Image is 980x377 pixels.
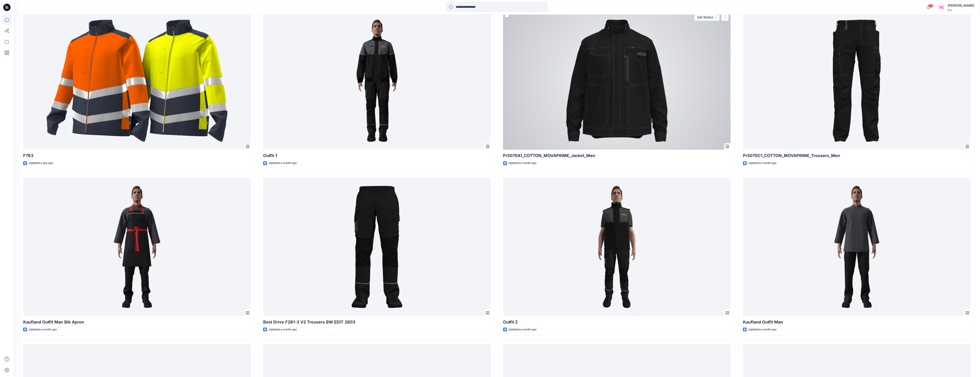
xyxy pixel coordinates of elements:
p: Pr5070C1_COTTON_MOVAPRIME_Trousers_Men [743,152,971,159]
p: Kaufland Outfit Man Bib Apron [23,319,251,325]
a: F763 [23,12,251,150]
p: Updated a month ago [269,161,297,166]
p: Updated a month ago [509,327,537,332]
a: Pr5070A1_COTTON_MOVAPRIME_Jacket_Men [503,12,731,150]
a: Outfit 1 [263,12,491,150]
p: Updated a month ago [269,327,297,332]
p: Outfit 2 [503,319,731,325]
p: Kaufland Outfit Man [743,319,971,325]
span: 13 [928,4,933,8]
p: Pr5070A1_COTTON_MOVAPRIME_Jacket_Men [503,152,731,159]
p: Updated a month ago [29,327,57,332]
a: Outfit 2 [503,178,731,316]
p: Updated a month ago [748,161,776,166]
p: Updated a day ago [29,161,53,166]
a: Pr5070C1_COTTON_MOVAPRIME_Trousers_Men [743,12,971,150]
p: Updated a month ago [509,161,537,166]
div: [PERSON_NAME] [948,3,974,8]
div: SC [938,3,946,11]
a: Kaufland Outfit Man [743,178,971,316]
a: Kaufland Outfit Man Bib Apron [23,178,251,316]
a: Best Drive F281-3 V2 Trousers BW EDIT 2803 [263,178,491,316]
p: Outfit 1 [263,152,491,159]
p: Updated a month ago [748,327,776,332]
div: Elis [948,8,974,12]
p: Best Drive F281-3 V2 Trousers BW EDIT 2803 [263,319,491,325]
p: F763 [23,152,251,159]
